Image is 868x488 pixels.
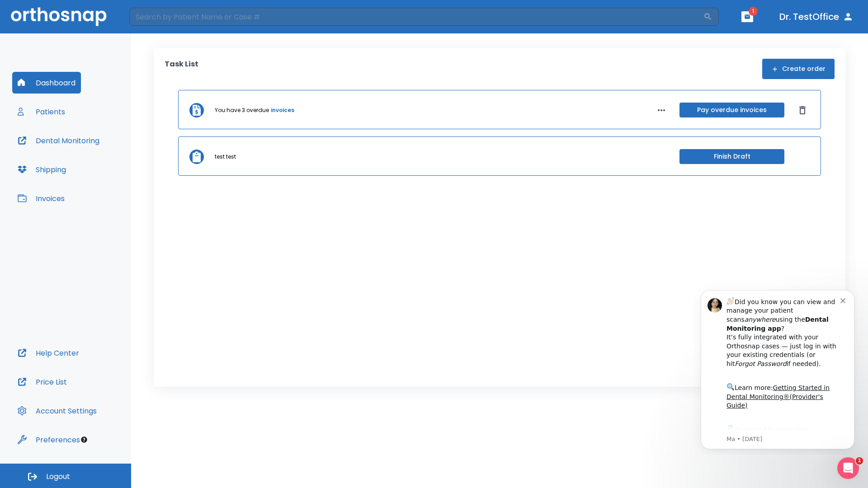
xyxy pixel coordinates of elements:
[776,9,857,25] button: Dr. TestOffice
[39,144,120,160] a: App Store
[39,153,153,161] p: Message from Ma, sent 5w ago
[679,149,784,164] button: Finish Draft
[129,8,703,26] input: Search by Patient Name or Case #
[12,188,70,209] button: Invoices
[837,457,859,479] iframe: Intercom live chat
[215,106,269,114] p: You have 3 overdue
[80,436,88,444] div: Tooltip anchor
[762,59,835,79] button: Create order
[12,159,71,180] button: Shipping
[749,7,758,16] span: 1
[12,400,102,422] button: Account Settings
[795,103,810,117] button: Dismiss
[39,142,153,188] div: Download the app: | ​ Let us know if you need help getting started!
[11,7,107,26] img: Orthosnap
[153,14,160,21] button: Dismiss notification
[12,72,81,94] button: Dashboard
[687,282,868,455] iframe: Intercom notifications message
[679,103,784,117] button: Pay overdue invoices
[12,371,72,393] button: Price List
[12,130,105,151] button: Dental Monitoring
[271,106,294,114] a: invoices
[215,153,236,161] p: test test
[856,457,863,465] span: 1
[46,472,70,482] span: Logout
[12,342,85,364] button: Help Center
[12,101,71,122] button: Patients
[165,59,198,79] p: Task List
[12,429,85,450] button: Preferences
